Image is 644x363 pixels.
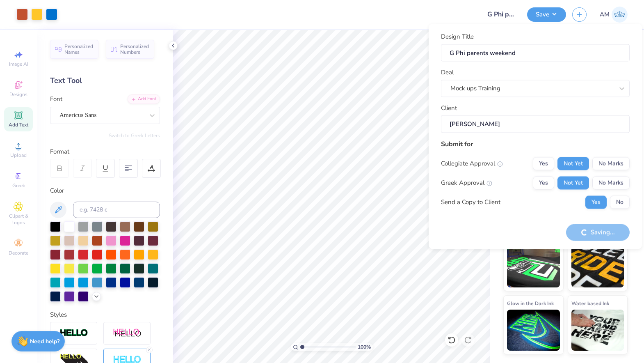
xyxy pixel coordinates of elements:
div: Send a Copy to Client [441,198,500,207]
span: Personalized Numbers [120,44,149,55]
button: Yes [533,157,554,170]
div: Color [50,186,160,195]
span: Designs [9,91,27,98]
button: No [610,195,630,209]
strong: Need help? [30,338,59,345]
input: e.g. 7428 c [73,202,160,218]
input: Untitled Design [481,6,521,23]
img: Shadow [113,328,142,338]
div: Add Font [128,94,160,104]
span: Water based Ink [571,299,609,308]
button: Save [527,7,566,22]
button: Not Yet [557,176,589,189]
img: Stroke [59,329,88,338]
button: Switch to Greek Letters [109,132,160,139]
img: Water based Ink [571,310,624,351]
button: No Marks [592,176,630,189]
a: AM [600,7,628,23]
label: Client [441,103,457,113]
img: Glow in the Dark Ink [507,310,560,351]
div: Greek Approval [441,178,492,188]
span: Clipart & logos [4,213,33,226]
img: Metallic & Glitter Ink [571,246,624,287]
span: Personalized Names [64,44,94,55]
input: e.g. Ethan Linker [441,115,630,133]
div: Text Tool [50,75,160,86]
img: Annie Meyer [612,7,628,23]
button: Yes [533,176,554,189]
label: Font [50,94,62,104]
img: Neon Ink [507,246,560,287]
button: Not Yet [557,157,589,170]
span: Glow in the Dark Ink [507,299,554,308]
span: AM [600,10,610,19]
span: Greek [12,182,25,189]
div: Styles [50,310,160,319]
span: Upload [10,152,27,159]
button: Yes [585,195,607,209]
span: Image AI [9,61,28,67]
span: Decorate [9,250,28,256]
div: Submit for [441,139,630,149]
label: Design Title [441,32,474,41]
label: Deal [441,68,454,77]
div: Format [50,147,161,156]
button: No Marks [592,157,630,170]
div: Collegiate Approval [441,159,503,168]
span: Add Text [9,122,28,128]
span: 100 % [358,343,371,351]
